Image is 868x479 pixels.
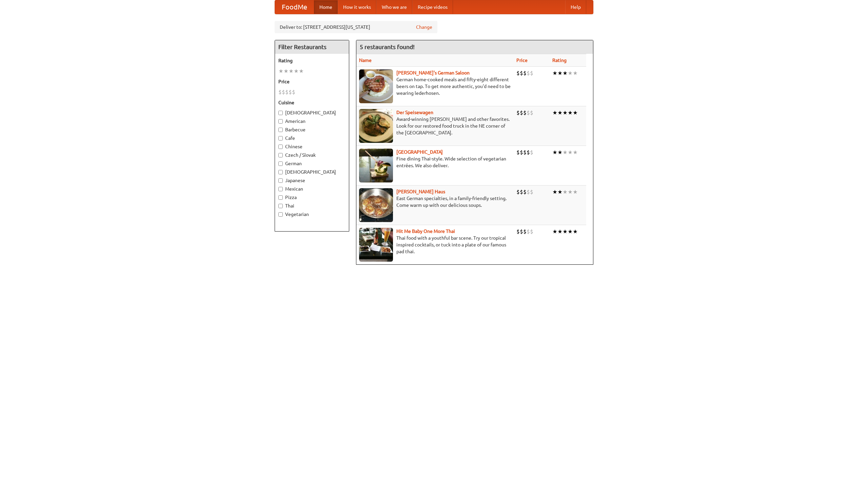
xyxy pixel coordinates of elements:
li: $ [520,109,523,116]
li: ★ [573,109,578,116]
a: Hit Me Baby One More Thai [396,228,455,234]
ng-pluralize: 5 restaurants found! [360,44,415,50]
input: Japanese [278,178,283,183]
a: Home [314,0,338,14]
a: Name [359,58,372,63]
a: [PERSON_NAME] Haus [396,189,445,194]
li: ★ [573,228,578,235]
li: ★ [557,228,563,235]
li: ★ [568,109,573,116]
li: $ [520,188,523,196]
li: $ [530,188,533,196]
input: Barbecue [278,128,283,132]
input: Cafe [278,136,283,140]
li: ★ [552,228,557,235]
input: Czech / Slovak [278,153,283,157]
li: ★ [557,149,563,156]
li: $ [527,149,530,156]
img: satay.jpg [359,149,393,182]
a: How it works [338,0,376,14]
li: ★ [568,149,573,156]
li: ★ [568,228,573,235]
p: Award-winning [PERSON_NAME] and other favorites. Look for our restored food truck in the NE corne... [359,116,511,136]
li: ★ [283,67,289,75]
li: $ [520,228,523,235]
a: Recipe videos [412,0,453,14]
li: $ [530,109,533,116]
label: Thai [278,202,346,209]
li: ★ [299,67,304,75]
p: German home-cooked meals and fifty-eight different beers on tap. To get more authentic, you'd nee... [359,76,511,96]
li: $ [527,228,530,235]
li: ★ [552,109,557,116]
li: $ [530,69,533,77]
li: ★ [573,149,578,156]
li: $ [282,88,285,96]
div: Deliver to: [STREET_ADDRESS][US_STATE] [275,21,437,33]
input: Thai [278,204,283,208]
h5: Rating [278,57,346,64]
p: Fine dining Thai-style. Wide selection of vegetarian entrées. We also deliver. [359,155,511,169]
p: East German specialties, in a family-friendly setting. Come warm up with our delicious soups. [359,195,511,209]
img: babythai.jpg [359,228,393,262]
li: $ [523,149,527,156]
img: esthers.jpg [359,69,393,103]
input: Chinese [278,145,283,149]
input: Mexican [278,187,283,191]
label: Barbecue [278,126,346,133]
li: $ [523,228,527,235]
a: Der Speisewagen [396,110,433,115]
a: Who we are [376,0,412,14]
label: German [278,160,346,167]
li: $ [285,88,289,96]
label: Mexican [278,186,346,192]
li: $ [516,69,520,77]
label: [DEMOGRAPHIC_DATA] [278,109,346,116]
li: $ [530,149,533,156]
label: Vegetarian [278,211,346,218]
li: $ [527,109,530,116]
li: ★ [557,69,563,77]
img: kohlhaus.jpg [359,188,393,222]
li: ★ [563,228,568,235]
li: $ [523,188,527,196]
input: Pizza [278,195,283,200]
li: $ [523,69,527,77]
li: ★ [289,67,294,75]
li: ★ [552,69,557,77]
li: ★ [552,149,557,156]
h4: Filter Restaurants [275,40,349,54]
h5: Price [278,78,346,85]
img: speisewagen.jpg [359,109,393,143]
p: Thai food with a youthful bar scene. Try our tropical inspired cocktails, or tuck into a plate of... [359,235,511,255]
li: $ [516,228,520,235]
label: Pizza [278,194,346,201]
li: ★ [563,149,568,156]
li: $ [516,149,520,156]
li: $ [516,188,520,196]
li: $ [289,88,292,96]
label: Czech / Slovak [278,152,346,158]
li: $ [520,149,523,156]
li: $ [520,69,523,77]
li: $ [527,188,530,196]
input: Vegetarian [278,212,283,217]
li: $ [516,109,520,116]
li: ★ [573,188,578,196]
li: ★ [557,188,563,196]
li: ★ [294,67,299,75]
a: Price [516,58,528,63]
li: ★ [563,109,568,116]
a: [PERSON_NAME]'s German Saloon [396,70,470,75]
h5: Cuisine [278,99,346,106]
li: ★ [568,188,573,196]
li: $ [523,109,527,116]
li: ★ [568,69,573,77]
li: $ [292,88,295,96]
li: ★ [563,69,568,77]
a: [GEOGRAPHIC_DATA] [396,149,443,155]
